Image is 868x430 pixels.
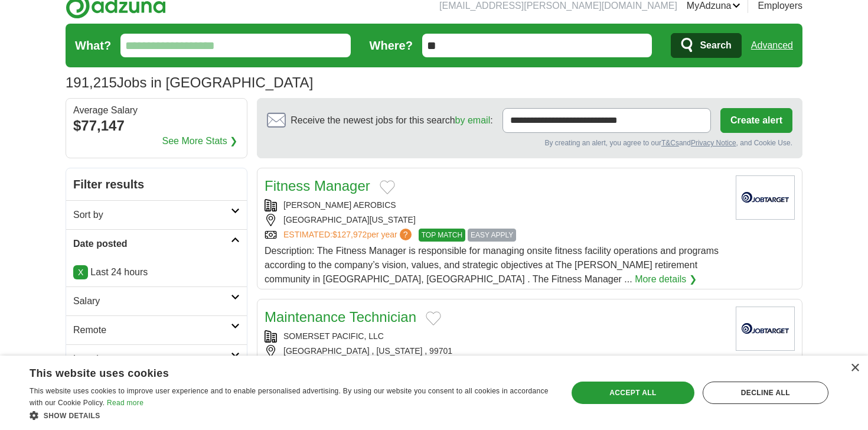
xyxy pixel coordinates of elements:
[73,294,231,308] h2: Salary
[671,33,741,58] button: Search
[30,409,552,421] div: Show details
[736,307,795,351] img: Company logo
[700,34,731,57] span: Search
[73,115,240,136] div: $77,147
[468,229,516,242] span: EASY APPLY
[73,208,231,222] h2: Sort by
[73,323,231,337] h2: Remote
[400,229,412,240] span: ?
[635,272,697,286] a: More details ❯
[30,387,549,407] span: This website uses cookies to improve user experience and to enable personalised advertising. By u...
[736,175,795,220] img: Company logo
[66,72,117,93] span: 191,215
[370,37,413,54] label: Where?
[66,286,247,315] a: Salary
[265,345,726,357] div: [GEOGRAPHIC_DATA] , [US_STATE] , 99701
[661,139,679,147] a: T&Cs
[265,214,726,226] div: [GEOGRAPHIC_DATA][US_STATE]
[265,178,370,194] a: Fitness Manager
[419,229,465,242] span: TOP MATCH
[455,115,491,125] a: by email
[66,344,247,373] a: Location
[720,108,792,133] button: Create alert
[66,74,313,90] h1: Jobs in [GEOGRAPHIC_DATA]
[751,34,793,57] a: Advanced
[850,364,859,373] div: Close
[30,363,522,380] div: This website uses cookies
[265,246,719,284] span: Description: The Fitness Manager is responsible for managing onsite fitness facility operations a...
[73,265,88,279] a: X
[265,309,416,325] a: Maintenance Technician
[66,315,247,344] a: Remote
[291,113,492,128] span: Receive the newest jobs for this search :
[572,382,694,404] div: Accept all
[332,230,367,239] span: $127,972
[691,139,736,147] a: Privacy Notice
[265,330,726,343] div: SOMERSET PACIFIC, LLC
[66,229,247,258] a: Date posted
[73,237,231,251] h2: Date posted
[75,37,111,54] label: What?
[44,412,100,420] span: Show details
[265,199,726,211] div: [PERSON_NAME] AEROBICS
[107,399,143,407] a: Read more, opens a new window
[283,229,414,242] a: ESTIMATED:$127,972per year?
[73,265,240,279] p: Last 24 hours
[703,382,828,404] div: Decline all
[162,134,238,148] a: See More Stats ❯
[267,138,792,148] div: By creating an alert, you agree to our and , and Cookie Use.
[380,180,395,194] button: Add to favorite jobs
[73,352,231,366] h2: Location
[66,168,247,200] h2: Filter results
[73,106,240,115] div: Average Salary
[426,311,441,325] button: Add to favorite jobs
[66,200,247,229] a: Sort by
